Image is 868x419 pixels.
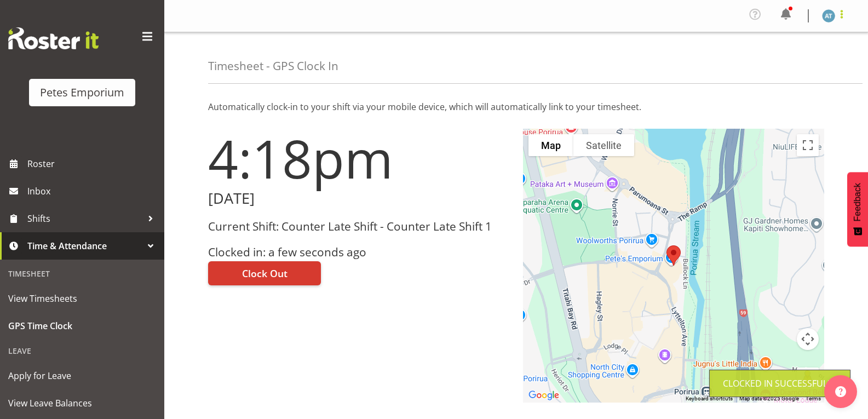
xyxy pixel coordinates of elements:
button: Show satellite imagery [573,134,634,156]
div: Petes Emporium [40,84,124,101]
span: GPS Time Clock [8,318,156,334]
span: View Timesheets [8,290,156,307]
p: Automatically clock-in to your shift via your mobile device, which will automatically link to you... [208,100,824,113]
button: Keyboard shortcuts [686,395,733,403]
button: Show street map [528,134,573,156]
span: Time & Attendance [27,238,142,254]
button: Clock Out [208,261,321,285]
span: Feedback [853,183,863,221]
a: View Leave Balances [3,389,162,417]
span: Clock Out [242,266,288,280]
img: help-xxl-2.png [835,386,846,397]
span: View Leave Balances [8,395,156,411]
h3: Clocked in: a few seconds ago [208,246,510,259]
h2: [DATE] [208,190,510,207]
a: GPS Time Clock [3,312,162,340]
img: Rosterit website logo [8,27,99,49]
button: Toggle fullscreen view [797,134,819,156]
h4: Timesheet - GPS Clock In [208,60,338,72]
button: Drag Pegman onto the map to open Street View [797,368,819,389]
h1: 4:18pm [208,129,510,188]
a: Terms (opens in new tab) [806,395,821,401]
img: Google [526,388,562,403]
span: Apply for Leave [8,368,156,384]
h3: Current Shift: Counter Late Shift - Counter Late Shift 1 [208,220,510,233]
a: View Timesheets [3,285,162,312]
button: Map camera controls [797,328,819,350]
img: alex-micheal-taniwha5364.jpg [822,9,835,22]
span: Map data ©2025 Google [739,395,799,401]
span: Shifts [27,210,142,227]
div: Timesheet [3,262,162,285]
div: Leave [3,340,162,362]
div: Clocked in Successfully [723,377,837,390]
span: Roster [27,156,159,172]
button: Feedback - Show survey [847,172,868,246]
a: Apply for Leave [3,362,162,389]
a: Open this area in Google Maps (opens a new window) [526,388,562,403]
span: Inbox [27,183,159,199]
